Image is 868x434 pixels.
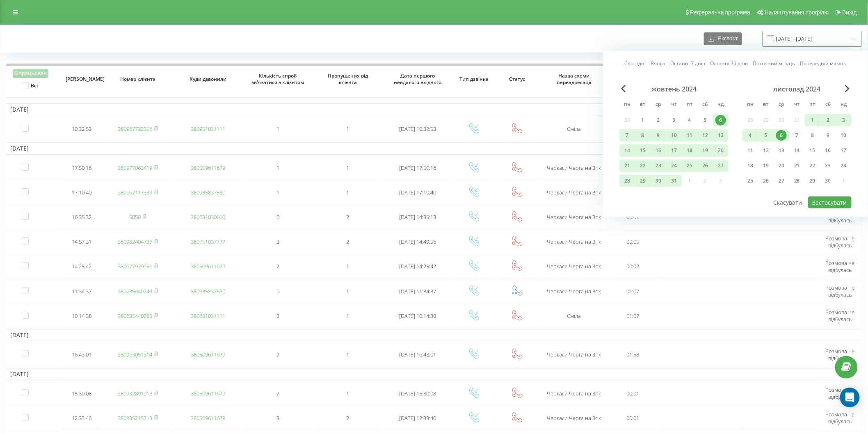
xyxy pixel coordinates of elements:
abbr: п’ятниця [806,99,819,111]
div: вт 19 лист 2024 р. [758,160,774,172]
div: ср 9 жовт 2024 р. [651,129,666,142]
span: [DATE] 17:50:16 [400,164,436,171]
a: 380662117389 [118,189,152,196]
td: Черкаси Черга на 3пк [539,181,609,204]
div: Open Intercom Messenger [840,388,860,407]
abbr: неділя [715,99,727,111]
td: 00:02 [609,255,657,278]
div: нд 3 лист 2024 р. [836,114,852,126]
div: ср 2 жовт 2024 р. [651,114,666,126]
div: 15 [807,145,818,156]
div: чт 21 лист 2024 р. [789,160,805,172]
td: 12:33:46 [60,407,103,429]
td: Черкаси Черга на 3пк [539,343,609,366]
div: 22 [807,160,818,171]
span: Налаштування профілю [765,9,829,16]
td: 00:01 [609,407,657,429]
a: 380509611679 [191,164,225,171]
div: пн 18 лист 2024 р. [742,160,758,172]
div: пн 21 жовт 2024 р. [619,160,635,172]
span: [DATE] 10:14:38 [400,312,436,320]
div: вт 5 лист 2024 р. [758,129,774,142]
div: вт 15 жовт 2024 р. [635,144,651,157]
div: 17 [838,145,849,156]
a: 380935837530 [191,189,225,196]
span: 1 [347,288,349,295]
span: Статус [502,76,533,82]
div: ср 27 лист 2024 р. [774,175,789,187]
div: нд 20 жовт 2024 р. [713,144,729,157]
div: 12 [700,130,710,141]
abbr: понеділок [621,99,633,111]
td: 00:01 [609,206,657,228]
a: 380509611679 [191,263,225,270]
div: нд 10 лист 2024 р. [836,129,852,142]
span: 1 [347,312,349,320]
a: 380967732356 [118,125,152,132]
div: сб 16 лист 2024 р. [820,144,836,157]
span: Дата першого невдалого вхідного [390,73,445,85]
div: ср 6 лист 2024 р. [774,129,789,142]
div: 20 [715,145,726,156]
td: [DATE] [6,368,862,380]
div: 24 [669,160,679,171]
div: пн 11 лист 2024 р. [742,144,758,157]
span: Розмова не відбулась [825,235,854,249]
td: 10:32:53 [60,118,103,141]
div: чт 14 лист 2024 р. [789,144,805,157]
div: пн 25 лист 2024 р. [742,175,758,187]
td: [DATE] [6,142,862,155]
span: Пропущених від клієнта [320,73,375,85]
span: Розмова не відбулась [825,284,854,298]
span: [DATE] 14:49:56 [400,238,436,245]
abbr: вівторок [637,99,649,111]
div: сб 2 лист 2024 р. [820,114,836,126]
div: 29 [637,176,648,186]
div: 25 [684,160,695,171]
a: 380509611679 [191,390,225,397]
a: 380631030000 [191,213,225,221]
span: 2 [276,390,279,397]
abbr: четвер [668,99,680,111]
td: Сміла [539,304,609,327]
div: ср 20 лист 2024 р. [774,160,789,172]
div: 2 [823,115,834,126]
div: 5 [761,130,771,141]
div: 1 [637,115,648,126]
div: 27 [715,160,726,171]
td: Черкаси Черга на 3пк [539,206,609,228]
span: 1 [347,390,349,397]
div: 25 [745,176,756,186]
td: 14:57:31 [60,231,103,254]
div: 10 [838,130,849,141]
div: 20 [776,160,787,171]
div: нд 24 лист 2024 р. [836,160,852,172]
span: Розмова не відбулась [825,411,854,425]
span: [DATE] 16:43:01 [400,351,436,358]
div: жовтень 2024 [619,85,729,93]
div: 13 [776,145,787,156]
td: 01:07 [609,280,657,303]
span: Previous Month [621,85,626,92]
span: [DATE] 15:30:08 [400,390,436,397]
div: 7 [622,130,633,141]
a: Вчора [651,59,666,67]
div: 3 [669,115,679,126]
div: нд 13 жовт 2024 р. [713,129,729,142]
div: 18 [684,145,695,156]
div: сб 26 жовт 2024 р. [697,160,713,172]
td: Черкаси Черга на 3пк [539,255,609,278]
abbr: четвер [791,99,803,111]
span: 3 [276,238,279,245]
span: 1 [347,263,349,270]
div: 31 [669,176,679,186]
td: 17:10:40 [60,181,103,204]
div: пн 28 жовт 2024 р. [619,175,635,187]
td: 14:25:42 [60,255,103,278]
abbr: середа [652,99,665,111]
button: Застосувати [808,196,852,208]
div: 9 [653,130,664,141]
div: пт 8 лист 2024 р. [805,129,820,142]
div: 2 [653,115,664,126]
div: нд 6 жовт 2024 р. [713,114,729,126]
